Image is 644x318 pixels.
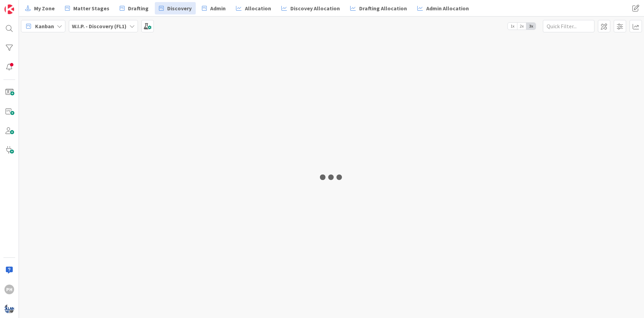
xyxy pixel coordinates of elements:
[426,4,469,12] span: Admin Allocation
[72,23,127,30] b: W.I.P. - Discovery (FL1)
[413,2,473,14] a: Admin Allocation
[61,2,114,14] a: Matter Stages
[73,4,109,12] span: Matter Stages
[4,304,14,314] img: avatar
[245,4,271,12] span: Allocation
[35,22,54,30] span: Kanban
[128,4,149,12] span: Drafting
[517,23,526,30] span: 2x
[198,2,230,14] a: Admin
[346,2,411,14] a: Drafting Allocation
[543,20,594,32] input: Quick Filter...
[21,2,59,14] a: My Zone
[277,2,344,14] a: Discovey Allocation
[290,4,340,12] span: Discovey Allocation
[210,4,226,12] span: Admin
[359,4,407,12] span: Drafting Allocation
[232,2,275,14] a: Allocation
[526,23,536,30] span: 3x
[34,4,55,12] span: My Zone
[116,2,153,14] a: Drafting
[4,4,14,14] img: Visit kanbanzone.com
[4,285,14,294] div: PH
[508,23,517,30] span: 1x
[167,4,192,12] span: Discovery
[155,2,196,14] a: Discovery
